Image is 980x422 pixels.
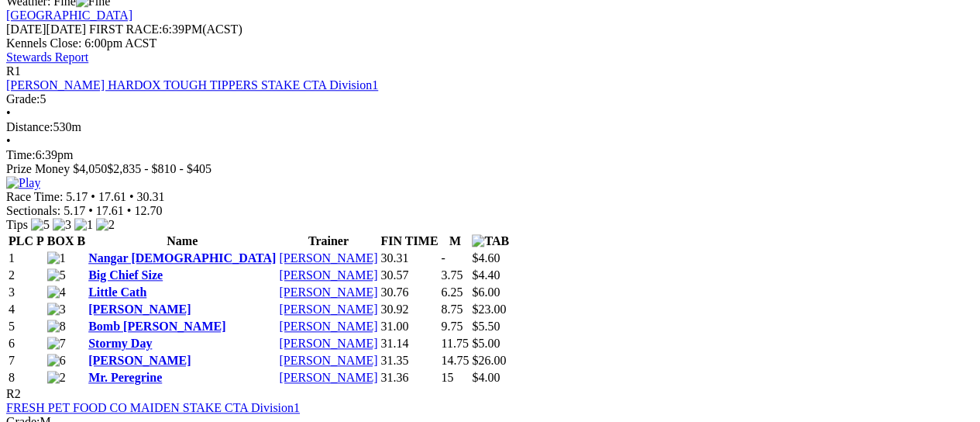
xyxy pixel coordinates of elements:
[47,234,74,247] span: BOX
[6,120,974,134] div: 530m
[64,204,85,217] span: 5.17
[380,285,438,300] td: 30.76
[88,285,146,299] a: Little Cath
[6,387,21,400] span: R2
[380,319,438,334] td: 31.00
[8,319,45,334] td: 5
[441,320,462,333] text: 9.75
[472,234,509,248] img: TAB
[279,354,377,367] a: [PERSON_NAME]
[440,233,469,249] th: M
[47,320,66,334] img: 8
[441,337,468,350] text: 11.75
[6,22,46,36] span: [DATE]
[127,204,132,217] span: •
[91,190,95,203] span: •
[47,251,66,265] img: 1
[279,268,377,282] a: [PERSON_NAME]
[279,371,377,384] a: [PERSON_NAME]
[6,401,300,414] a: FRESH PET FOOD CO MAIDEN STAKE CTA Division1
[441,303,462,316] text: 8.75
[6,176,40,190] img: Play
[6,22,86,36] span: [DATE]
[472,354,506,367] span: $26.00
[380,268,438,283] td: 30.57
[31,218,50,232] img: 5
[98,190,126,203] span: 17.61
[472,371,500,384] span: $4.00
[380,251,438,266] td: 30.31
[89,22,242,36] span: 6:39PM(ACST)
[9,234,33,247] span: PLC
[472,251,500,265] span: $4.60
[6,36,974,50] div: Kennels Close: 6:00pm ACST
[380,353,438,368] td: 31.35
[88,303,191,316] a: [PERSON_NAME]
[380,302,438,317] td: 30.92
[6,148,974,162] div: 6:39pm
[441,371,453,384] text: 15
[380,233,438,249] th: FIN TIME
[129,190,134,203] span: •
[441,251,445,265] text: -
[36,234,44,247] span: P
[472,320,500,333] span: $5.50
[53,218,71,232] img: 3
[441,285,462,299] text: 6.25
[8,370,45,386] td: 8
[441,268,462,282] text: 3.75
[6,92,40,105] span: Grade:
[6,106,11,119] span: •
[88,371,162,384] a: Mr. Peregrine
[279,320,377,333] a: [PERSON_NAME]
[6,120,53,133] span: Distance:
[47,285,66,299] img: 4
[89,22,162,36] span: FIRST RACE:
[88,251,276,265] a: Nangar [DEMOGRAPHIC_DATA]
[279,251,377,265] a: [PERSON_NAME]
[6,64,21,78] span: R1
[380,336,438,351] td: 31.14
[6,218,28,231] span: Tips
[8,353,45,368] td: 7
[6,162,974,176] div: Prize Money $4,050
[96,218,115,232] img: 2
[6,9,132,22] a: [GEOGRAPHIC_DATA]
[380,370,438,386] td: 31.36
[6,204,60,217] span: Sectionals:
[47,371,66,385] img: 2
[88,233,277,249] th: Name
[6,190,63,203] span: Race Time:
[6,92,974,106] div: 5
[88,337,152,350] a: Stormy Day
[279,285,377,299] a: [PERSON_NAME]
[96,204,124,217] span: 17.61
[6,134,11,147] span: •
[47,268,66,282] img: 5
[472,337,500,350] span: $5.00
[279,303,377,316] a: [PERSON_NAME]
[88,354,191,367] a: [PERSON_NAME]
[6,50,88,64] a: Stewards Report
[137,190,165,203] span: 30.31
[47,303,66,316] img: 3
[74,218,93,232] img: 1
[472,303,506,316] span: $23.00
[66,190,88,203] span: 5.17
[278,233,378,249] th: Trainer
[134,204,162,217] span: 12.70
[88,268,163,282] a: Big Chief Size
[8,302,45,317] td: 4
[6,78,378,92] a: [PERSON_NAME] HARDOX TOUGH TIPPERS STAKE CTA Division1
[107,162,211,175] span: $2,835 - $810 - $405
[279,337,377,350] a: [PERSON_NAME]
[47,337,66,351] img: 7
[77,234,85,247] span: B
[8,268,45,283] td: 2
[472,268,500,282] span: $4.40
[8,285,45,300] td: 3
[8,251,45,266] td: 1
[47,354,66,368] img: 6
[441,354,469,367] text: 14.75
[472,285,500,299] span: $6.00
